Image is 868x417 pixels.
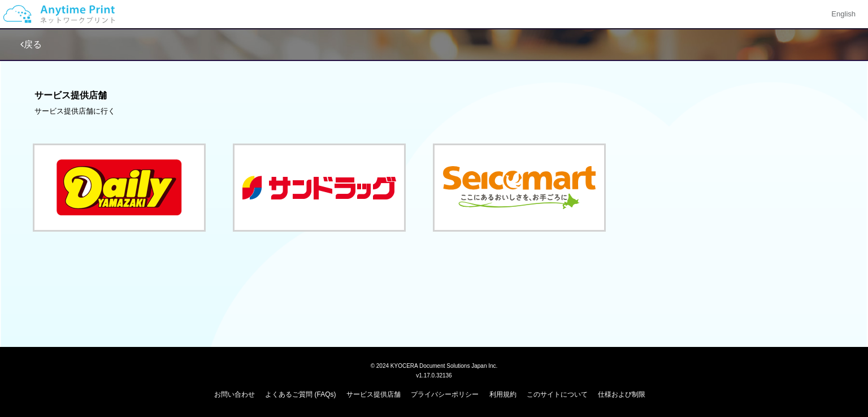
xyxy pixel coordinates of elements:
span: © 2024 KYOCERA Document Solutions Japan Inc. [371,362,498,369]
h3: サービス提供店舗 [34,90,833,101]
a: よくあるご質問 (FAQs) [265,390,336,398]
div: サービス提供店舗に行く [34,106,833,117]
span: v1.17.0.32136 [416,372,452,379]
a: 仕様および制限 [598,390,645,398]
a: このサイトについて [527,390,588,398]
a: お問い合わせ [214,390,255,398]
a: プライバシーポリシー [411,390,479,398]
a: 戻る [20,40,42,49]
a: サービス提供店舗 [346,390,401,398]
a: 利用規約 [489,390,517,398]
